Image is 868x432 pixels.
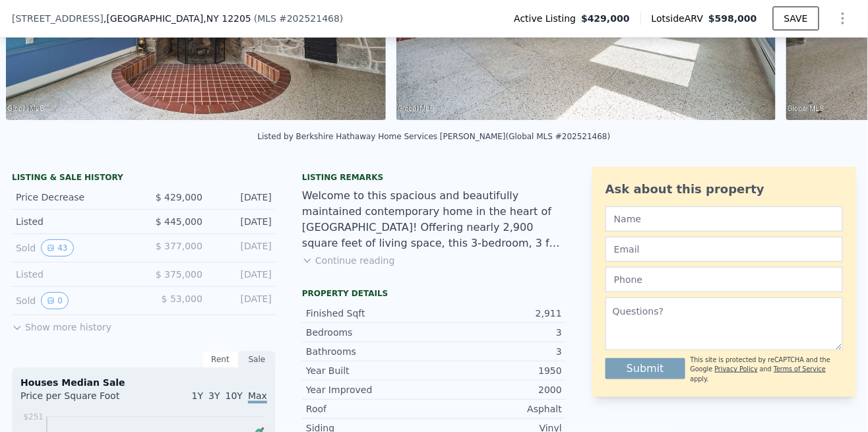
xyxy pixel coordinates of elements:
span: Active Listing [514,12,581,25]
button: View historical data [41,292,69,309]
div: Asphalt [434,402,562,416]
div: LISTING & SALE HISTORY [12,172,276,185]
div: Property details [302,288,566,299]
div: Price Decrease [16,191,133,204]
span: MLS [257,13,276,24]
div: Listed [16,268,133,281]
span: Max [248,390,267,404]
div: Rent [202,351,239,368]
a: Privacy Policy [715,365,758,373]
div: 1950 [434,364,562,377]
div: 2,911 [434,307,562,320]
div: This site is protected by reCAPTCHA and the Google and apply. [691,355,843,384]
input: Phone [605,267,843,292]
input: Email [605,237,843,262]
span: $ 377,000 [156,241,202,251]
div: [DATE] [213,239,272,257]
span: , NY 12205 [203,13,251,24]
div: Welcome to this spacious and beautifully maintained contemporary home in the heart of [GEOGRAPHIC... [302,188,566,251]
span: 1Y [192,390,203,401]
div: Year Built [306,364,434,377]
button: Submit [605,358,685,379]
div: Bathrooms [306,345,434,358]
div: Sale [239,351,276,368]
div: Roof [306,402,434,416]
div: [DATE] [213,215,272,228]
span: # 202521468 [279,13,340,24]
div: 3 [434,345,562,358]
button: Continue reading [302,254,395,267]
div: Bedrooms [306,326,434,339]
button: SAVE [773,7,819,30]
a: Terms of Service [774,365,826,373]
button: Show Options [830,5,856,32]
span: $ 429,000 [156,192,202,202]
div: Sold [16,292,133,309]
span: Lotside ARV [652,12,708,25]
button: View historical data [41,239,73,257]
div: 3 [434,326,562,339]
div: 2000 [434,383,562,396]
div: Finished Sqft [306,307,434,320]
span: 10Y [226,390,243,401]
div: [DATE] [213,268,272,281]
span: $ 53,000 [162,293,202,304]
span: $429,000 [581,12,630,25]
div: Listed by Berkshire Hathaway Home Services [PERSON_NAME] (Global MLS #202521468) [257,132,610,141]
span: 3Y [208,390,220,401]
div: ( ) [254,12,344,25]
div: Sold [16,239,133,257]
button: Show more history [12,315,111,334]
div: Houses Median Sale [20,376,267,389]
span: , [GEOGRAPHIC_DATA] [104,12,251,25]
span: $ 445,000 [156,216,202,227]
input: Name [605,206,843,231]
tspan: $251 [23,412,44,421]
div: Listed [16,215,133,228]
div: Ask about this property [605,180,843,199]
div: Price per Square Foot [20,389,144,410]
span: [STREET_ADDRESS] [12,12,104,25]
div: Listing remarks [302,172,566,183]
div: [DATE] [213,191,272,204]
div: [DATE] [213,292,272,309]
div: Year Improved [306,383,434,396]
span: $ 375,000 [156,269,202,280]
span: $598,000 [708,13,757,24]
